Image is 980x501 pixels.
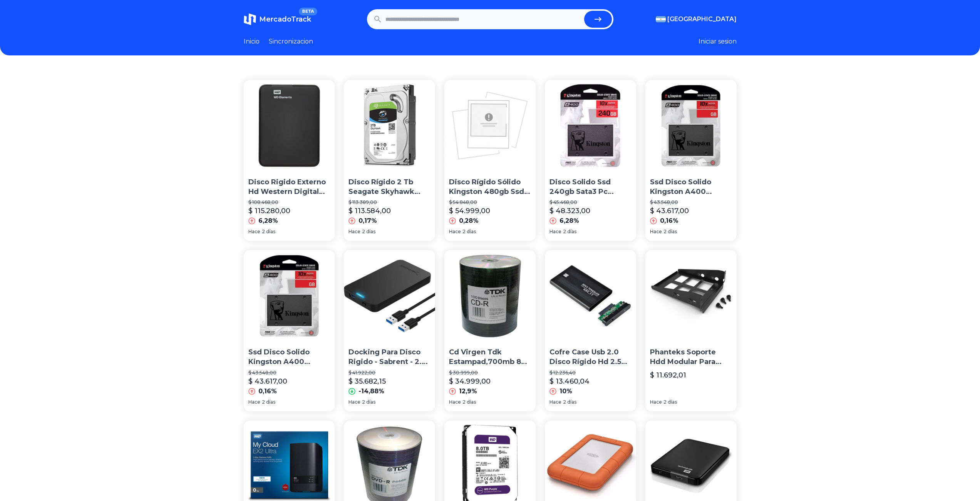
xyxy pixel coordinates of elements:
[449,205,490,216] p: $ 54.999,00
[449,370,531,376] p: $ 30.999,00
[262,399,275,405] span: 2 días
[299,8,317,15] span: BETA
[449,177,531,197] p: Disco Rígido Sólido Kingston 480gb Ssd Now A400 Sata3 2.5
[545,250,636,411] a: Cofre Case Usb 2.0 Disco Rígido Hd 2.5 Sata De NotebookCofre Case Usb 2.0 Disco Rígido Hd 2.5 Sat...
[560,216,579,225] p: 6,28%
[248,177,330,197] p: Disco Rigido Externo Hd Western Digital 1tb Usb 3.0 Win/mac
[650,399,662,405] span: Hace
[667,15,737,24] span: [GEOGRAPHIC_DATA]
[545,250,636,341] img: Cofre Case Usb 2.0 Disco Rígido Hd 2.5 Sata De Notebook
[650,370,686,381] p: $ 11.692,01
[699,37,737,46] button: Iniciar sesion
[248,229,260,235] span: Hace
[560,387,572,396] p: 10%
[269,37,313,46] a: Sincronizacion
[549,177,632,197] p: Disco Solido Ssd 240gb Sata3 Pc Notebook Mac
[258,387,277,396] p: 0,16%
[462,399,476,405] span: 2 días
[358,387,384,396] p: -14,88%
[449,199,531,205] p: $ 54.848,00
[545,80,636,241] a: Disco Solido Ssd 240gb Sata3 Pc Notebook MacDisco Solido Ssd 240gb Sata3 Pc Notebook Mac$ 45.468,...
[244,37,260,46] a: Inicio
[549,229,561,235] span: Hace
[462,229,476,235] span: 2 días
[459,387,477,396] p: 12,9%
[244,250,335,411] a: Ssd Disco Solido Kingston A400 240gb Sata 3 Simil Uv400Ssd Disco Solido Kingston A400 240gb Sata ...
[248,370,330,376] p: $ 43.548,00
[258,216,278,225] p: 6,28%
[660,216,678,225] p: 0,16%
[259,15,311,23] span: MercadoTrack
[348,205,391,216] p: $ 113.584,00
[645,250,737,411] a: Phanteks Soporte Hdd Modular Para Disco 3.5 - 2.5 MetálicoPhanteks Soporte Hdd Modular Para Disco...
[650,205,689,216] p: $ 43.617,00
[248,399,260,405] span: Hace
[563,399,576,405] span: 2 días
[262,229,275,235] span: 2 días
[248,376,287,387] p: $ 43.617,00
[248,347,330,367] p: Ssd Disco Solido Kingston A400 240gb Sata 3 Simil Uv400
[362,229,375,235] span: 2 días
[444,80,536,171] img: Disco Rígido Sólido Kingston 480gb Ssd Now A400 Sata3 2.5
[344,250,435,341] img: Docking Para Disco Rigido - Sabrent - 2.5 - Usb 3.0 Hdd/ssd
[656,16,666,22] img: Argentina
[244,250,335,341] img: Ssd Disco Solido Kingston A400 240gb Sata 3 Simil Uv400
[645,250,737,341] img: Phanteks Soporte Hdd Modular Para Disco 3.5 - 2.5 Metálico
[444,250,536,341] img: Cd Virgen Tdk Estampad,700mb 80 Minutos Bulk X100,avellaneda
[549,376,590,387] p: $ 13.460,04
[449,399,461,405] span: Hace
[358,216,377,225] p: 0,17%
[444,80,536,241] a: Disco Rígido Sólido Kingston 480gb Ssd Now A400 Sata3 2.5Disco Rígido Sólido Kingston 480gb Ssd N...
[348,370,431,376] p: $ 41.922,00
[663,229,677,235] span: 2 días
[348,199,431,205] p: $ 113.389,00
[244,80,335,241] a: Disco Rigido Externo Hd Western Digital 1tb Usb 3.0 Win/macDisco Rigido Externo Hd Western Digita...
[344,250,435,411] a: Docking Para Disco Rigido - Sabrent - 2.5 - Usb 3.0 Hdd/ssdDocking Para Disco Rigido - Sabrent - ...
[663,399,677,405] span: 2 días
[549,205,590,216] p: $ 48.323,00
[549,199,632,205] p: $ 45.468,00
[344,80,435,171] img: Disco Rígido 2 Tb Seagate Skyhawk Simil Purple Wd Dvr Cct
[444,250,536,411] a: Cd Virgen Tdk Estampad,700mb 80 Minutos Bulk X100,avellanedaCd Virgen Tdk Estampad,700mb 80 Minut...
[549,347,632,367] p: Cofre Case Usb 2.0 Disco Rígido Hd 2.5 Sata De Notebook
[656,15,737,24] button: [GEOGRAPHIC_DATA]
[449,347,531,367] p: Cd Virgen Tdk Estampad,700mb 80 Minutos Bulk X100,[PERSON_NAME]
[348,177,431,197] p: Disco Rígido 2 Tb Seagate Skyhawk Simil Purple Wd Dvr Cct
[344,80,435,241] a: Disco Rígido 2 Tb Seagate Skyhawk Simil Purple Wd Dvr CctDisco Rígido 2 Tb Seagate Skyhawk Simil ...
[348,399,360,405] span: Hace
[650,229,662,235] span: Hace
[459,216,479,225] p: 0,28%
[244,13,311,25] a: MercadoTrackBETA
[248,205,290,216] p: $ 115.280,00
[348,229,360,235] span: Hace
[563,229,576,235] span: 2 días
[248,199,330,205] p: $ 108.468,00
[650,199,732,205] p: $ 43.548,00
[244,13,256,25] img: MercadoTrack
[449,229,461,235] span: Hace
[645,80,737,171] img: Ssd Disco Solido Kingston A400 240gb Pc Gamer Sata 3
[545,80,636,171] img: Disco Solido Ssd 240gb Sata3 Pc Notebook Mac
[549,370,632,376] p: $ 12.236,40
[244,80,335,171] img: Disco Rigido Externo Hd Western Digital 1tb Usb 3.0 Win/mac
[362,399,375,405] span: 2 días
[348,376,386,387] p: $ 35.682,15
[449,376,491,387] p: $ 34.999,00
[549,399,561,405] span: Hace
[650,177,732,197] p: Ssd Disco Solido Kingston A400 240gb Pc Gamer Sata 3
[650,347,732,367] p: Phanteks Soporte Hdd Modular Para Disco 3.5 - 2.5 Metálico
[645,80,737,241] a: Ssd Disco Solido Kingston A400 240gb Pc Gamer Sata 3Ssd Disco Solido Kingston A400 240gb Pc Gamer...
[348,347,431,367] p: Docking Para Disco Rigido - Sabrent - 2.5 - Usb 3.0 Hdd/ssd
